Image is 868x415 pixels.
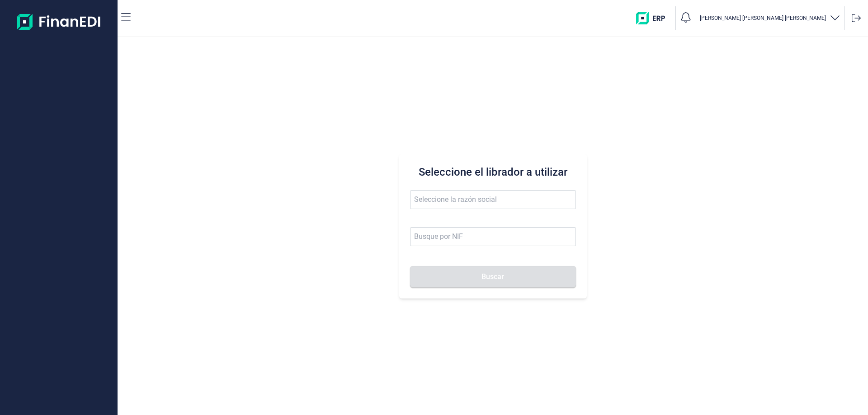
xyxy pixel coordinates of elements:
[410,165,576,179] h3: Seleccione el librador a utilizar
[410,266,576,288] button: Buscar
[410,190,576,209] input: Seleccione la razón social
[700,14,826,22] p: [PERSON_NAME] [PERSON_NAME] [PERSON_NAME]
[410,227,576,246] input: Busque por NIF
[700,12,840,25] button: [PERSON_NAME] [PERSON_NAME] [PERSON_NAME]
[636,12,672,24] img: erp
[17,7,101,36] img: Logo de aplicación
[481,273,504,280] span: Buscar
